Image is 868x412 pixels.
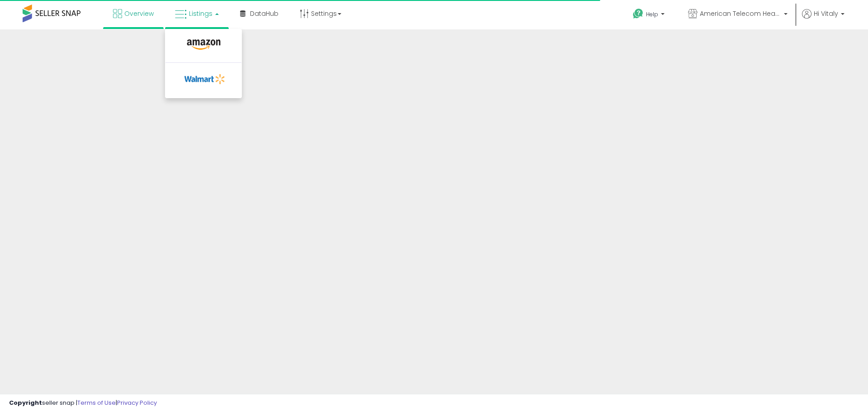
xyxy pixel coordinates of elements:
a: Help [626,1,674,29]
a: Terms of Use [77,398,116,407]
div: seller snap | | [9,399,157,407]
strong: Copyright [9,398,42,407]
a: Hi Vitaly [802,9,844,29]
span: Listings [189,9,212,18]
span: DataHub [250,9,278,18]
span: Hi Vitaly [814,9,838,18]
a: Privacy Policy [117,398,157,407]
span: Help [646,10,658,18]
span: Overview [124,9,154,18]
span: American Telecom Headquarters [700,9,781,18]
i: Get Help [632,8,644,19]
